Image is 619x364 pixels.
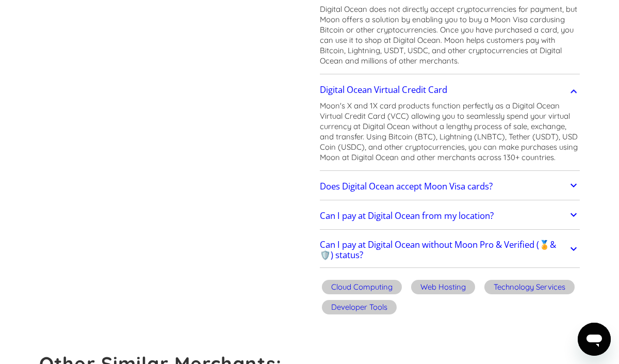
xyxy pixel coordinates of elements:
[409,278,477,298] a: Web Hosting
[320,211,494,221] h2: Can I pay at Digital Ocean from my location?
[320,205,580,227] a: Can I pay at Digital Ocean from my location?
[320,240,568,260] h2: Can I pay at Digital Ocean without Moon Pro & Verified (🏅&🛡️) status?
[320,101,580,163] p: Moon's X and 1X card products function perfectly as a Digital Ocean Virtual Credit Card (VCC) all...
[320,4,580,66] p: Digital Ocean does not directly accept cryptocurrencies for payment, but Moon offers a solution b...
[320,79,580,101] a: Digital Ocean Virtual Credit Card
[420,282,466,292] div: Web Hosting
[320,235,580,265] a: Can I pay at Digital Ocean without Moon Pro & Verified (🏅&🛡️) status?
[494,282,565,292] div: Technology Services
[482,278,577,298] a: Technology Services
[320,278,404,298] a: Cloud Computing
[331,282,393,292] div: Cloud Computing
[331,302,387,312] div: Developer Tools
[320,298,399,319] a: Developer Tools
[578,323,611,356] iframe: Button to launch messaging window
[320,85,447,95] h2: Digital Ocean Virtual Credit Card
[320,176,580,197] a: Does Digital Ocean accept Moon Visa cards?
[320,181,493,192] h2: Does Digital Ocean accept Moon Visa cards?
